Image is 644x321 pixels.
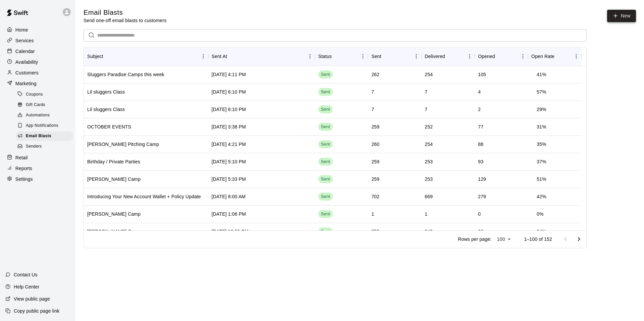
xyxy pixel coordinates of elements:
[371,89,374,95] div: 7
[87,228,141,235] div: Lil Sluggers Camp
[15,165,32,172] p: Reports
[478,106,481,113] div: 2
[14,296,50,302] p: View public page
[445,52,454,61] button: Sort
[478,228,483,235] div: 60
[524,236,552,243] p: 1–100 of 152
[87,89,125,95] div: Lil sluggers Class
[14,308,59,314] p: Copy public page link
[371,123,379,130] div: 259
[103,52,113,61] button: Sort
[212,158,246,165] div: Sep 16 2025, 5:10 PM
[371,193,379,200] div: 702
[5,68,70,78] a: Customers
[15,80,37,87] p: Marketing
[16,89,75,100] a: Coupons
[16,100,73,110] div: Gift Cards
[26,122,58,129] span: App Notifications
[5,46,70,56] a: Calendar
[318,194,333,200] span: Sent
[212,141,246,148] div: Sep 25 2025, 4:21 PM
[87,47,103,66] div: Subject
[26,112,50,119] span: Automations
[198,51,208,61] button: Menu
[465,51,475,61] button: Menu
[14,271,38,278] p: Contact Us
[15,48,35,55] p: Calendar
[531,101,551,118] td: 29 %
[425,176,433,182] div: 253
[572,232,586,246] button: Go to next page
[425,106,427,113] div: 7
[478,158,483,165] div: 93
[381,52,391,61] button: Sort
[478,176,486,182] div: 129
[411,51,421,61] button: Menu
[5,78,70,89] a: Marketing
[16,90,73,99] div: Coupons
[212,71,246,78] div: Oct 8 2025, 4:11 PM
[318,106,333,113] span: Sent
[425,228,433,235] div: 249
[458,236,491,243] p: Rows per page:
[478,71,486,78] div: 105
[26,133,51,140] span: Email Blasts
[494,234,513,244] div: 100
[318,124,333,130] span: Sent
[554,52,564,61] button: Sort
[5,163,70,173] div: Reports
[87,106,125,113] div: Lil sluggers Class
[421,47,475,66] div: Delivered
[315,47,368,66] div: Status
[87,158,140,165] div: Birthday / Private Parties
[332,52,341,61] button: Sort
[87,211,141,217] div: Lil Sluggers Camp
[5,57,70,67] a: Availability
[14,283,39,290] p: Help Center
[531,170,551,188] td: 51 %
[318,159,333,165] span: Sent
[5,153,70,163] div: Retail
[15,154,28,161] p: Retail
[531,188,551,206] td: 42 %
[425,141,433,148] div: 254
[16,110,75,121] a: Automations
[478,47,495,66] div: Opened
[15,59,38,65] p: Availability
[87,71,164,78] div: Sluggers Paradise Camps this week
[16,142,75,152] a: Senders
[318,228,333,235] span: Sent
[478,89,481,95] div: 4
[26,143,42,150] span: Senders
[84,47,208,66] div: Subject
[212,176,246,182] div: Sep 9 2025, 5:33 PM
[478,141,483,148] div: 88
[5,174,70,184] div: Settings
[368,47,421,66] div: Sent
[212,123,246,130] div: Sep 30 2025, 3:38 PM
[371,141,379,148] div: 260
[318,47,332,66] div: Status
[371,228,379,235] div: 255
[16,100,75,110] a: Gift Cards
[475,47,528,66] div: Opened
[531,47,554,66] div: Open Rate
[425,71,433,78] div: 254
[495,52,504,61] button: Sort
[5,36,70,46] a: Services
[478,123,483,130] div: 77
[16,121,75,131] a: App Notifications
[371,158,379,165] div: 259
[212,47,227,66] div: Sent At
[478,193,486,200] div: 279
[371,211,374,217] div: 1
[15,37,34,44] p: Services
[208,47,315,66] div: Sent At
[318,211,333,217] span: Sent
[212,106,246,113] div: Oct 1 2025, 6:10 PM
[531,205,549,223] td: 0%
